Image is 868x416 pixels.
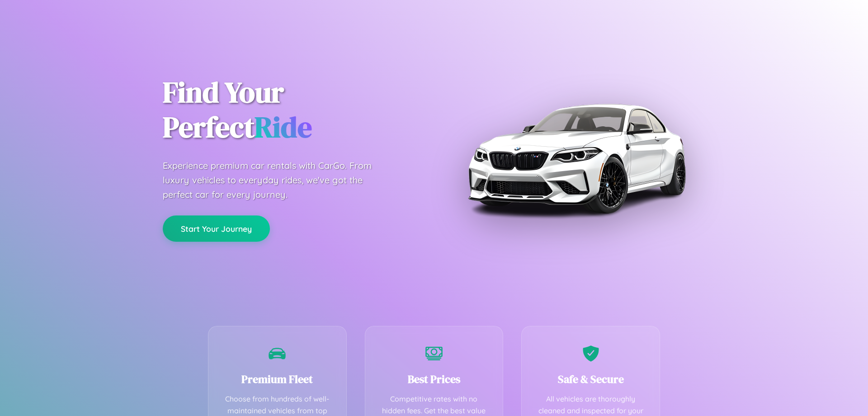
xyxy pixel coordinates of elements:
[255,107,312,147] span: Ride
[535,372,646,387] h3: Safe & Secure
[163,158,389,202] p: Experience premium car rentals with CarGo. From luxury vehicles to everyday rides, we've got the ...
[222,372,333,387] h3: Premium Fleet
[163,75,420,145] h1: Find Your Perfect
[163,215,270,242] button: Start Your Journey
[379,372,490,387] h3: Best Prices
[463,45,689,272] img: Premium BMW car rental vehicle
